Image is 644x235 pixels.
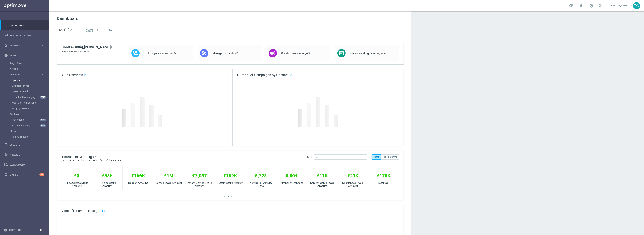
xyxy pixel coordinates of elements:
[4,163,41,166] div: Data Studio
[40,119,46,121] div: NEW
[41,73,44,76] i: keyboard_arrow_right
[4,153,8,156] i: track_changes
[12,90,39,93] a: OptiMobile Push
[4,143,45,146] button: play_circle_outline Execute keyboard_arrow_right
[40,124,46,127] div: NEW
[12,107,39,110] a: Webpage Pop-up
[10,113,37,115] span: OptiPromo
[4,24,8,27] i: equalizer
[12,118,39,121] a: Promotions
[12,106,49,111] div: Webpage Pop-up
[10,170,39,180] a: Optibot
[4,173,45,176] button: lightbulb Optibot +10
[4,44,41,47] div: Explore
[10,134,49,140] div: Realtime Triggers
[633,2,640,9] div: TW
[10,164,41,166] span: Data Studio
[4,34,45,37] button: Mission Control
[4,30,44,40] div: Mission Control
[41,54,44,57] i: keyboard_arrow_right
[10,113,41,115] div: OptiPromo
[10,135,39,138] a: Realtime Triggers
[12,100,49,106] div: Web Push Notifications
[12,124,39,127] a: Promotion Settings
[41,153,44,156] i: keyboard_arrow_right
[10,67,39,70] a: Actions
[610,3,633,8] a: [PERSON_NAME]keyboard_arrow_down
[10,66,49,72] div: Actions
[4,170,44,180] div: Optibot
[40,96,46,99] div: BETA
[10,73,45,76] button: Templates keyboard_arrow_right
[10,54,41,57] span: Plan
[12,101,39,104] a: Web Push Notifications
[9,229,21,231] a: Settings
[4,20,44,30] div: Dashboard
[12,117,49,123] div: Promotions
[4,153,45,156] button: track_changes Analyze keyboard_arrow_right
[12,83,49,89] div: OptiMobile In-App
[12,123,49,128] div: Promotion Settings
[4,153,41,156] div: Analyze
[10,60,49,66] div: Target Groups
[10,20,44,30] a: Dashboard
[12,77,49,83] div: Optimail
[4,163,45,166] button: Data Studio keyboard_arrow_right
[4,143,8,146] i: play_circle_outline
[10,130,39,133] a: Streams
[10,73,41,76] div: Templates
[10,73,37,76] span: Templates
[41,112,44,116] i: keyboard_arrow_right
[10,144,41,146] span: Execute
[12,89,49,94] div: OptiMobile Push
[4,54,45,57] button: gps_fixed Plan keyboard_arrow_right
[4,54,41,57] div: Plan
[579,4,583,8] span: school
[10,128,49,134] div: Streams
[10,44,41,47] span: Explore
[12,79,39,82] a: Optimail
[10,72,49,111] div: Templates
[10,113,45,116] button: OptiPromo keyboard_arrow_right
[4,44,45,47] button: person_search Explore keyboard_arrow_right
[4,143,41,146] div: Execute
[12,96,39,99] a: Embedded Messaging
[10,30,44,40] a: Mission Control
[4,44,8,47] i: person_search
[41,143,44,146] i: keyboard_arrow_right
[39,173,44,176] div: +10
[629,4,633,8] span: keyboard_arrow_down
[41,163,44,166] i: keyboard_arrow_right
[4,228,7,232] i: settings
[12,94,49,100] div: Embedded Messaging
[4,54,8,57] i: gps_fixed
[4,173,8,176] i: lightbulb
[10,62,39,65] a: Target Groups
[41,44,44,47] i: keyboard_arrow_right
[10,154,41,156] span: Analyze
[12,84,39,87] a: OptiMobile In-App
[4,24,45,27] button: equalizer Dashboard
[10,111,49,128] div: OptiPromo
